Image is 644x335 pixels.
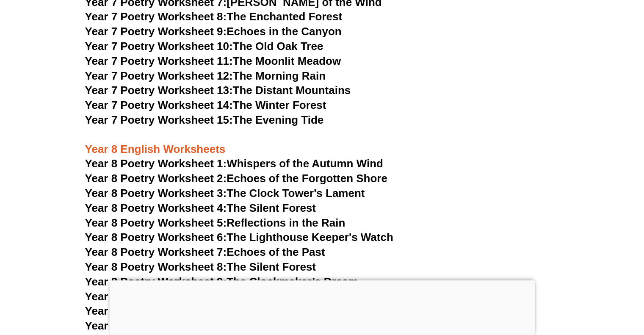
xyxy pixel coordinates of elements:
[85,319,337,332] a: Year 8 Poetry Worksheet 12:The Wandering Star
[85,231,227,244] span: Year 8 Poetry Worksheet 6:
[85,69,326,82] a: Year 7 Poetry Worksheet 12:The Morning Rain
[85,10,227,23] span: Year 7 Poetry Worksheet 8:
[85,157,383,170] a: Year 8 Poetry Worksheet 1:Whispers of the Autumn Wind
[85,114,233,126] span: Year 7 Poetry Worksheet 15:
[85,172,387,185] a: Year 8 Poetry Worksheet 2:Echoes of the Forgotten Shore
[85,275,227,288] span: Year 8 Poetry Worksheet 9:
[85,216,345,229] a: Year 8 Poetry Worksheet 5:Reflections in the Rain
[602,294,644,335] iframe: Chat Widget
[85,260,227,273] span: Year 8 Poetry Worksheet 8:
[85,305,233,317] span: Year 8 Poetry Worksheet 11:
[85,128,559,157] h3: Year 8 English Worksheets
[109,280,535,333] iframe: Advertisement
[85,216,227,229] span: Year 8 Poetry Worksheet 5:
[85,40,233,53] span: Year 7 Poetry Worksheet 10:
[85,231,393,244] a: Year 8 Poetry Worksheet 6:The Lighthouse Keeper's Watch
[85,187,227,199] span: Year 8 Poetry Worksheet 3:
[85,202,227,214] span: Year 8 Poetry Worksheet 4:
[85,157,227,170] span: Year 8 Poetry Worksheet 1:
[85,319,233,332] span: Year 8 Poetry Worksheet 12:
[85,25,227,38] span: Year 7 Poetry Worksheet 9:
[85,246,325,258] a: Year 8 Poetry Worksheet 7:Echoes of the Past
[85,260,316,273] a: Year 8 Poetry Worksheet 8:The Silent Forest
[85,114,324,126] a: Year 7 Poetry Worksheet 15:The Evening Tide
[85,99,326,111] a: Year 7 Poetry Worksheet 14:The Winter Forest
[85,10,342,23] a: Year 7 Poetry Worksheet 8:The Enchanted Forest
[85,290,353,303] a: Year 8 Poetry Worksheet 10:The Mirror’s Reflection
[85,305,302,317] a: Year 8 Poetry Worksheet 11:The Lost Key
[85,84,233,97] span: Year 7 Poetry Worksheet 13:
[85,55,341,67] a: Year 7 Poetry Worksheet 11:The Moonlit Meadow
[85,246,227,258] span: Year 8 Poetry Worksheet 7:
[85,187,365,199] a: Year 8 Poetry Worksheet 3:The Clock Tower's Lament
[85,172,227,185] span: Year 8 Poetry Worksheet 2:
[85,99,233,111] span: Year 7 Poetry Worksheet 14:
[85,202,316,214] a: Year 8 Poetry Worksheet 4:The Silent Forest
[85,69,233,82] span: Year 7 Poetry Worksheet 12:
[85,55,233,67] span: Year 7 Poetry Worksheet 11:
[85,84,351,97] a: Year 7 Poetry Worksheet 13:The Distant Mountains
[85,290,233,303] span: Year 8 Poetry Worksheet 10:
[85,275,358,288] a: Year 8 Poetry Worksheet 9:The Clockmaker’s Dream
[85,25,342,38] a: Year 7 Poetry Worksheet 9:Echoes in the Canyon
[85,40,323,53] a: Year 7 Poetry Worksheet 10:The Old Oak Tree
